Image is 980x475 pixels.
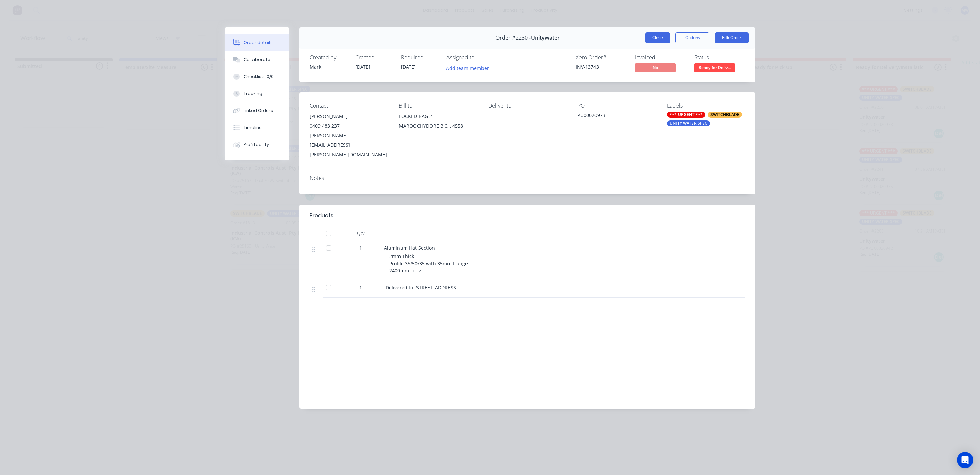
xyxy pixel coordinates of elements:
span: 1 [359,244,362,251]
div: Deliver to [488,102,567,109]
div: INV-13743 [576,63,627,70]
div: Tracking [244,91,262,97]
div: SWITCHBLADE [708,112,742,118]
div: Invoiced [635,54,686,61]
button: Linked Orders [225,102,289,119]
span: Unitywater [531,35,560,41]
div: [PERSON_NAME]0409 483 237[PERSON_NAME][EMAIL_ADDRESS][PERSON_NAME][DOMAIN_NAME] [310,112,388,159]
div: Collaborate [244,57,271,63]
button: Add team member [446,63,493,73]
span: 2mm Thick Profile 35/50/35 with 35mm Flange 2400mm Long [389,253,468,274]
div: LOCKED BAG 2 [399,112,477,121]
button: Order details [225,34,289,51]
span: [DATE] [401,64,416,70]
div: MAROOCHYDORE B.C, , 4558 [399,121,477,131]
div: Checklists 0/0 [244,74,274,80]
div: Labels [667,102,745,109]
button: Ready for Deliv... [694,63,735,74]
button: Collaborate [225,51,289,68]
span: Aluminum Hat Section [384,244,435,251]
div: Required [401,54,438,61]
button: Checklists 0/0 [225,68,289,85]
div: PO [577,102,656,109]
span: Ready for Deliv... [694,63,735,72]
div: Bill to [399,102,477,109]
div: Linked Orders [244,108,273,114]
button: Edit Order [715,32,749,43]
div: Xero Order # [576,54,627,61]
div: PU00020973 [577,112,656,121]
div: Open Intercom Messenger [957,452,973,468]
div: Contact [310,102,388,109]
div: Created by [310,54,347,61]
button: Options [675,32,709,43]
div: Profitability [244,142,269,148]
div: LOCKED BAG 2MAROOCHYDORE B.C, , 4558 [399,112,477,133]
button: Tracking [225,85,289,102]
div: [PERSON_NAME] [310,112,388,121]
div: UNITY WATER SPEC [667,120,710,126]
span: 1 [359,284,362,291]
div: Products [310,211,333,220]
div: 0409 483 237 [310,121,388,131]
div: Mark [310,63,347,70]
span: -Delivered to [STREET_ADDRESS] [384,284,458,291]
div: [PERSON_NAME][EMAIL_ADDRESS][PERSON_NAME][DOMAIN_NAME] [310,131,388,159]
span: [DATE] [355,64,370,70]
div: Notes [310,175,745,181]
button: Add team member [443,63,493,73]
span: No [635,63,676,72]
button: Timeline [225,119,289,136]
span: Order #2230 - [495,35,531,41]
div: Assigned to [446,54,514,61]
div: Status [694,54,745,61]
div: Timeline [244,125,262,131]
div: Created [355,54,393,61]
div: Order details [244,39,273,46]
div: Qty [340,226,381,240]
button: Close [645,32,670,43]
button: Profitability [225,136,289,153]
